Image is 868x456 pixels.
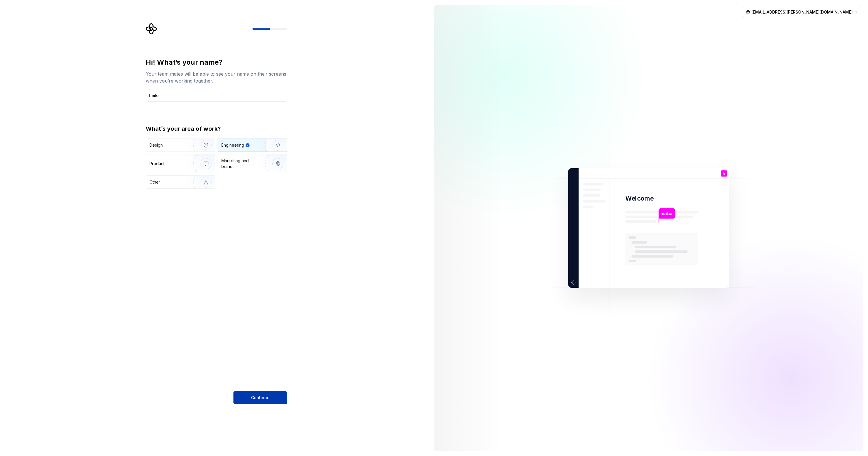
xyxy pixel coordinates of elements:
[146,89,287,102] input: Han Solo
[146,70,287,84] div: Your team mates will be able to see your name on their screens when you’re working together.
[149,179,160,185] div: Other
[146,125,287,133] div: What’s your area of work?
[149,142,163,148] div: Design
[251,395,270,401] span: Continue
[743,7,861,17] button: [EMAIL_ADDRESS][PERSON_NAME][DOMAIN_NAME]
[233,391,287,404] button: Continue
[146,23,157,35] svg: Supernova Logo
[661,210,673,217] p: heitor
[723,172,725,175] p: h
[625,194,654,203] p: Welcome
[221,158,260,169] div: Marketing and brand
[149,161,164,167] div: Product
[221,142,244,148] div: Engineering
[751,9,853,15] span: [EMAIL_ADDRESS][PERSON_NAME][DOMAIN_NAME]
[146,58,287,67] div: Hi! What’s your name?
